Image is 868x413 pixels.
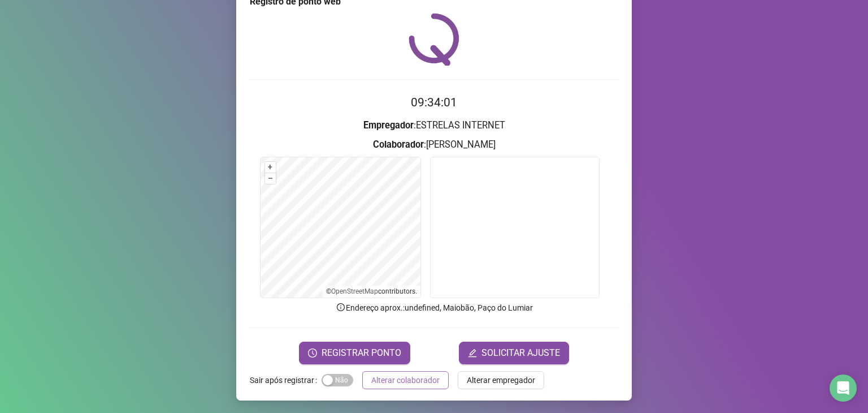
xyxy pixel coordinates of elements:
span: clock-circle [308,349,317,358]
img: QRPoint [409,13,459,66]
h3: : ESTRELAS INTERNET [250,118,618,133]
span: Alterar empregador [467,374,535,386]
span: edit [468,349,477,358]
button: Alterar colaborador [362,371,449,389]
span: info-circle [336,302,346,312]
a: OpenStreetMap [331,287,378,295]
li: © contributors. [326,287,417,295]
p: Endereço aprox. : undefined, Maiobão, Paço do Lumiar [250,302,618,314]
button: editSOLICITAR AJUSTE [459,342,569,364]
button: – [265,173,276,184]
span: SOLICITAR AJUSTE [481,346,560,360]
time: 09:34:01 [411,96,457,109]
strong: Empregador [363,120,414,131]
span: Alterar colaborador [371,374,440,386]
label: Sair após registrar [250,371,322,389]
div: Open Intercom Messenger [830,375,857,402]
button: + [265,162,276,173]
span: REGISTRAR PONTO [322,346,401,360]
h3: : [PERSON_NAME] [250,137,618,152]
button: Alterar empregador [458,371,544,389]
button: REGISTRAR PONTO [299,342,410,364]
strong: Colaborador [373,139,424,150]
